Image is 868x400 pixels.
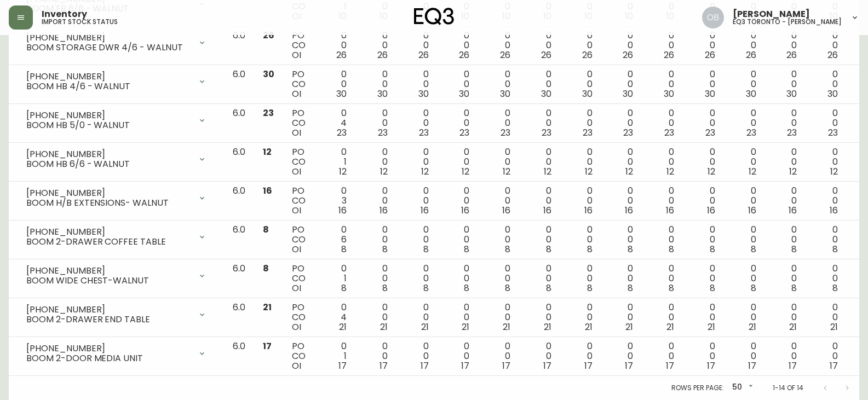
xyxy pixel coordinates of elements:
[692,341,715,371] div: 0 0
[323,341,347,371] div: 0 1
[830,165,838,178] span: 12
[224,259,254,298] td: 6.0
[814,303,838,332] div: 0 0
[669,282,674,294] span: 8
[487,225,510,254] div: 0 0
[827,88,838,100] span: 30
[774,147,797,177] div: 0 0
[263,301,272,314] span: 21
[786,88,797,100] span: 30
[528,225,551,254] div: 0 0
[733,147,756,177] div: 0 0
[405,225,429,254] div: 0 0
[364,186,388,216] div: 0 0
[774,341,797,371] div: 0 0
[446,69,469,99] div: 0 0
[26,227,191,237] div: [PHONE_NUMBER]
[462,165,469,178] span: 12
[446,186,469,216] div: 0 0
[830,321,838,333] span: 21
[751,243,756,256] span: 8
[651,108,674,138] div: 0 0
[774,186,797,216] div: 0 0
[323,303,347,332] div: 0 4
[405,69,429,99] div: 0 0
[501,126,510,139] span: 23
[623,88,633,100] span: 30
[292,69,306,99] div: PO CO
[405,264,429,293] div: 0 0
[692,31,715,60] div: 0 0
[18,31,215,55] div: [PHONE_NUMBER]BOOM STORAGE DWR 4/6 - WALNUT
[664,88,674,100] span: 30
[774,31,797,60] div: 0 0
[505,282,510,294] span: 8
[364,225,388,254] div: 0 0
[814,69,838,99] div: 0 0
[628,282,633,294] span: 8
[464,282,469,294] span: 8
[292,49,301,61] span: OI
[814,147,838,177] div: 0 0
[623,49,633,61] span: 26
[528,69,551,99] div: 0 0
[26,120,191,130] div: BOOM HB 5/0 - WALNUT
[814,225,838,254] div: 0 0
[569,225,593,254] div: 0 0
[828,126,838,139] span: 23
[26,276,191,286] div: BOOM WIDE CHEST-WALNUT
[263,340,272,352] span: 17
[832,243,838,256] span: 8
[814,108,838,138] div: 0 0
[587,282,593,294] span: 8
[364,341,388,371] div: 0 0
[418,49,429,61] span: 26
[405,341,429,371] div: 0 0
[733,10,810,19] span: [PERSON_NAME]
[323,69,347,99] div: 0 0
[18,147,215,171] div: [PHONE_NUMBER]BOOM HB 6/6 - WALNUT
[364,303,388,332] div: 0 0
[651,341,674,371] div: 0 0
[323,147,347,177] div: 0 1
[405,147,429,177] div: 0 0
[502,204,510,217] span: 16
[405,108,429,138] div: 0 0
[487,341,510,371] div: 0 0
[364,147,388,177] div: 0 0
[791,282,797,294] span: 8
[789,321,797,333] span: 21
[827,49,838,61] span: 26
[582,88,593,100] span: 30
[814,31,838,60] div: 0 0
[628,243,633,256] span: 8
[26,237,191,247] div: BOOM 2-DRAWER COFFEE TABLE
[692,69,715,99] div: 0 0
[263,29,274,42] span: 26
[774,225,797,254] div: 0 0
[487,186,510,216] div: 0 0
[746,126,756,139] span: 23
[364,69,388,99] div: 0 0
[18,69,215,94] div: [PHONE_NUMBER]BOOM HB 4/6 - WALNUT
[364,264,388,293] div: 0 0
[814,264,838,293] div: 0 0
[292,165,301,178] span: OI
[528,303,551,332] div: 0 0
[423,282,429,294] span: 8
[224,143,254,182] td: 6.0
[26,344,191,353] div: [PHONE_NUMBER]
[569,31,593,60] div: 0 0
[544,321,551,333] span: 21
[380,321,388,333] span: 21
[774,303,797,332] div: 0 0
[814,186,838,216] div: 0 0
[26,72,191,82] div: [PHONE_NUMBER]
[292,225,306,254] div: PO CO
[224,182,254,221] td: 6.0
[748,204,756,217] span: 16
[224,26,254,65] td: 6.0
[405,186,429,216] div: 0 0
[263,262,269,275] span: 8
[487,264,510,293] div: 0 0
